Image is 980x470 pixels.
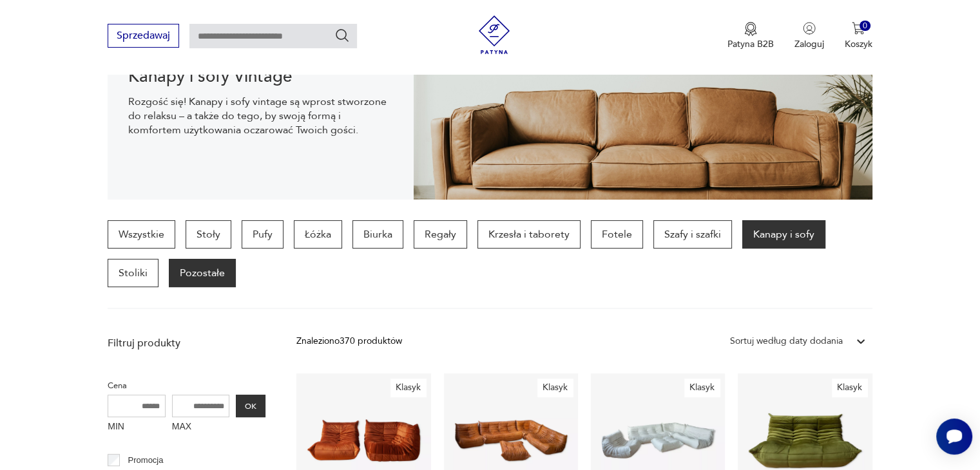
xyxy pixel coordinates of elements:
p: Promocja [128,453,164,467]
button: Sprzedawaj [108,24,179,48]
img: Ikonka użytkownika [803,22,816,35]
div: Znaleziono 370 produktów [296,334,402,348]
div: 0 [860,21,870,32]
a: Pufy [242,220,283,249]
img: Ikona medalu [744,22,757,36]
a: Sprzedawaj [108,32,179,41]
a: Kanapy i sofy [742,220,825,249]
button: OK [236,395,265,417]
a: Regały [414,220,467,249]
p: Filtruj produkty [108,336,265,350]
a: Stoliki [108,259,159,287]
label: MAX [172,417,230,438]
p: Zaloguj [794,38,824,50]
div: Sortuj według daty dodania [730,334,843,348]
a: Wszystkie [108,220,175,249]
a: Krzesła i taborety [477,220,581,249]
p: Patyna B2B [727,38,774,50]
p: Cena [108,379,265,393]
button: Zaloguj [794,22,824,50]
img: Ikona koszyka [852,22,865,35]
a: Stoły [186,220,231,249]
button: Patyna B2B [727,22,774,50]
button: 0Koszyk [845,22,872,50]
img: Patyna - sklep z meblami i dekoracjami vintage [475,15,514,54]
a: Pozostałe [169,259,236,287]
a: Biurka [352,220,403,249]
h1: Kanapy i sofy Vintage [128,69,393,84]
p: Rozgość się! Kanapy i sofy vintage są wprost stworzone do relaksu – a także do tego, by swoją for... [128,95,393,137]
a: Ikona medaluPatyna B2B [727,22,774,50]
button: Szukaj [334,28,350,43]
label: MIN [108,417,166,438]
a: Szafy i szafki [653,220,732,249]
p: Koszyk [845,38,872,50]
a: Fotele [591,220,643,249]
a: Łóżka [294,220,342,249]
img: 4dcd11543b3b691785adeaf032051535.jpg [414,6,872,200]
iframe: Smartsupp widget button [936,418,972,455]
